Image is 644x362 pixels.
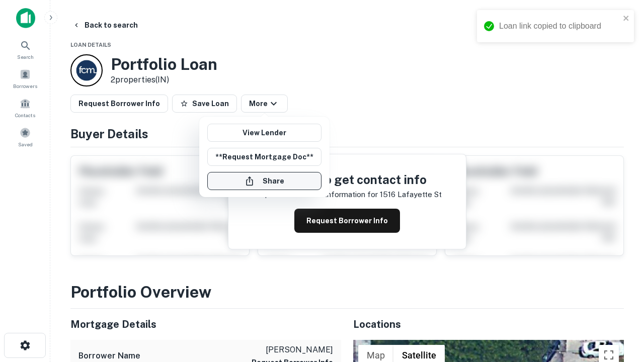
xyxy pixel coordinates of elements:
[207,124,321,142] a: View Lender
[207,148,321,166] button: **Request Mortgage Doc**
[623,14,630,24] button: close
[499,20,620,32] div: Loan link copied to clipboard
[594,249,644,298] iframe: Chat Widget
[207,172,321,190] button: Share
